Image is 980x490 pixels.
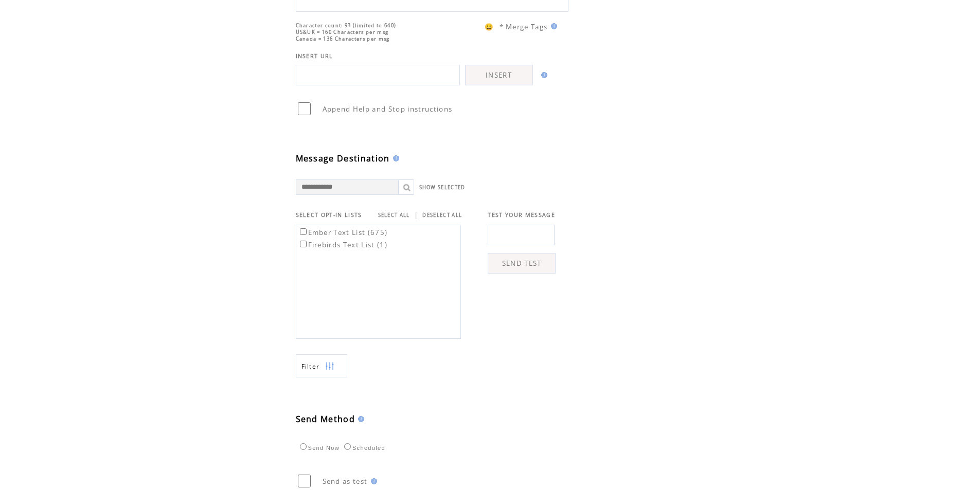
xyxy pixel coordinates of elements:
[325,355,334,378] img: filters.png
[419,184,466,191] a: SHOW SELECTED
[465,65,533,85] a: INSERT
[300,241,307,247] input: Firebirds Text List (1)
[300,228,307,235] input: Ember Text List (675)
[538,72,547,78] img: help.gif
[414,210,418,220] span: |
[296,413,355,425] span: Send Method
[344,443,351,450] input: Scheduled
[297,445,340,451] label: Send Now
[300,443,307,450] input: Send Now
[296,29,389,35] span: US&UK = 160 Characters per msg
[301,362,320,371] span: Show filters
[368,478,377,484] img: help.gif
[296,153,390,164] span: Message Destination
[488,211,555,219] span: TEST YOUR MESSAGE
[485,22,494,31] span: 😀
[378,212,410,219] a: SELECT ALL
[296,35,390,42] span: Canada = 136 Characters per msg
[390,155,399,161] img: help.gif
[488,253,556,274] a: SEND TEST
[323,104,453,114] span: Append Help and Stop instructions
[296,211,362,219] span: SELECT OPT-IN LISTS
[355,416,364,422] img: help.gif
[548,23,557,29] img: help.gif
[298,240,388,249] label: Firebirds Text List (1)
[342,445,385,451] label: Scheduled
[500,22,548,31] span: * Merge Tags
[298,228,388,237] label: Ember Text List (675)
[296,22,397,29] span: Character count: 93 (limited to 640)
[296,354,347,377] a: Filter
[422,212,462,219] a: DESELECT ALL
[296,52,333,60] span: INSERT URL
[323,477,368,486] span: Send as test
